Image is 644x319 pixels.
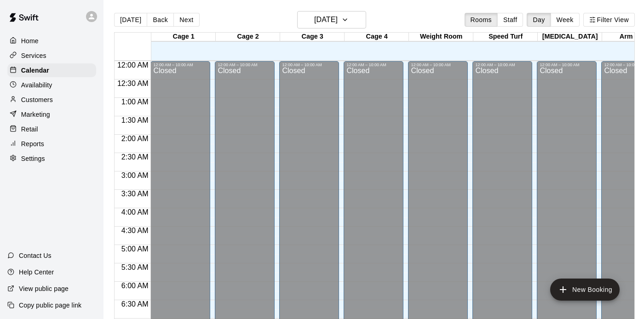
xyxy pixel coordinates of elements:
div: Speed Turf [473,33,538,41]
a: Home [7,34,96,48]
p: Calendar [21,66,49,75]
span: 2:30 AM [119,153,151,161]
span: 2:00 AM [119,135,151,142]
p: Availability [21,80,52,90]
span: 6:00 AM [119,282,151,290]
a: Settings [7,152,96,165]
a: Calendar [7,63,96,77]
div: Cage 3 [280,33,345,41]
span: 6:30 AM [119,300,151,308]
button: Staff [497,13,523,27]
div: [MEDICAL_DATA] [538,33,602,41]
a: Retail [7,122,96,136]
span: 4:00 AM [119,208,151,216]
a: Customers [7,93,96,107]
span: 5:30 AM [119,263,151,271]
p: View public page [19,284,69,293]
span: 12:00 AM [115,61,151,69]
span: 1:30 AM [119,116,151,124]
div: Cage 2 [216,33,280,41]
div: 12:00 AM – 10:00 AM [411,63,465,67]
p: Reports [21,139,44,148]
p: Retail [21,125,38,134]
button: Day [527,13,551,27]
div: 12:00 AM – 10:00 AM [540,63,594,67]
button: Rooms [465,13,498,27]
p: Settings [21,154,45,163]
a: Availability [7,78,96,92]
a: Reports [7,137,96,151]
span: 3:00 AM [119,171,151,179]
div: 12:00 AM – 10:00 AM [475,63,529,67]
h6: [DATE] [314,13,338,26]
div: Cage 1 [151,33,216,41]
span: 12:30 AM [115,80,151,87]
span: 4:30 AM [119,227,151,234]
p: Contact Us [19,251,52,260]
div: Cage 4 [345,33,409,41]
a: Marketing [7,108,96,121]
p: Help Center [19,268,54,277]
button: Back [147,13,174,27]
span: 3:30 AM [119,190,151,198]
div: Weight Room [409,33,473,41]
button: [DATE] [114,13,147,27]
div: 12:00 AM – 10:00 AM [218,63,272,67]
span: 5:00 AM [119,245,151,253]
p: Marketing [21,110,50,119]
button: add [550,279,620,301]
p: Home [21,36,39,46]
div: 12:00 AM – 10:00 AM [282,63,336,67]
p: Customers [21,95,53,104]
p: Services [21,51,46,60]
div: 12:00 AM – 10:00 AM [153,63,207,67]
div: 12:00 AM – 10:00 AM [346,63,401,67]
button: Next [173,13,199,27]
button: Week [551,13,580,27]
button: [DATE] [297,11,366,28]
p: Copy public page link [19,301,81,310]
a: Services [7,49,96,63]
button: Filter View [583,13,635,27]
span: 1:00 AM [119,98,151,106]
